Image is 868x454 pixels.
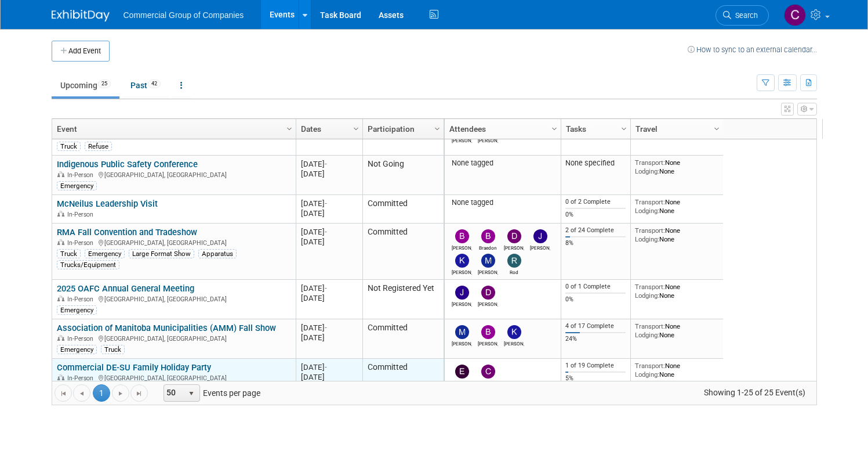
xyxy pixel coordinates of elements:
[452,339,472,347] div: Mitch Mesenchuk
[431,119,444,136] a: Column Settings
[548,119,561,136] a: Column Settings
[362,224,444,280] td: Committed
[507,229,521,243] img: David West
[164,385,184,401] span: 50
[52,74,119,96] a: Upcoming25
[325,228,327,236] span: -
[59,389,68,398] span: Go to the first page
[635,158,665,167] span: Transport:
[635,362,718,379] div: None None
[635,370,659,379] span: Lodging:
[478,379,498,386] div: Cole Mattern
[325,323,327,332] span: -
[565,239,626,247] div: 8%
[455,254,469,268] img: Kelly Mayhew
[57,345,97,354] div: Emergency
[481,365,495,379] img: Cole Mattern
[452,268,472,275] div: Kelly Mayhew
[635,198,718,215] div: None None
[57,296,64,301] img: In-Person Event
[478,243,498,251] div: Braedon Humphrey
[455,286,469,300] img: Jamie Zimmerman
[77,389,86,398] span: Go to the previous page
[124,10,244,20] span: Commercial Group of Companies
[368,119,436,139] a: Participation
[635,158,718,175] div: None None
[135,389,144,398] span: Go to the last page
[57,260,119,269] div: Trucks/Equipment
[57,305,97,315] div: Emergency
[693,384,816,401] span: Showing 1-25 of 25 Event(s)
[565,374,626,383] div: 5%
[565,158,626,168] div: None specified
[481,229,495,243] img: Braedon Humphrey
[67,374,97,382] span: In-Person
[57,170,290,179] div: [GEOGRAPHIC_DATA], [GEOGRAPHIC_DATA]
[455,365,469,379] img: Emma Schwab
[350,119,362,136] a: Column Settings
[635,283,718,300] div: None None
[478,300,498,307] div: Derek MacDonald
[122,74,169,96] a: Past42
[57,335,64,341] img: In-Person Event
[635,322,718,339] div: None None
[452,136,472,143] div: Jason Fast
[57,199,158,209] a: McNeilus Leadership Visit
[449,119,553,139] a: Attendees
[67,211,97,218] span: In-Person
[710,119,723,136] a: Column Settings
[301,159,357,169] div: [DATE]
[57,374,64,380] img: In-Person Event
[187,389,196,398] span: select
[504,243,524,251] div: David West
[449,198,556,207] div: None tagged
[57,373,290,383] div: [GEOGRAPHIC_DATA], [GEOGRAPHIC_DATA]
[478,268,498,275] div: Mike Feduniw
[57,362,211,373] a: Commercial DE-SU Family Holiday Party
[635,119,716,139] a: Travel
[85,142,112,151] div: Refuse
[55,384,72,402] a: Go to the first page
[731,11,758,20] span: Search
[57,237,290,247] div: [GEOGRAPHIC_DATA], [GEOGRAPHIC_DATA]
[635,226,718,243] div: None None
[325,284,327,293] span: -
[52,10,110,21] img: ExhibitDay
[635,198,665,206] span: Transport:
[533,229,547,243] img: Jason Fast
[635,283,665,291] span: Transport:
[716,5,769,26] a: Search
[635,291,659,300] span: Lodging:
[619,124,629,134] span: Column Settings
[301,333,357,343] div: [DATE]
[565,226,626,235] div: 2 of 24 Complete
[565,322,626,330] div: 4 of 17 Complete
[504,268,524,275] div: Rod Leland
[57,142,81,151] div: Truck
[362,156,444,195] td: Not Going
[433,124,442,134] span: Column Settings
[351,124,361,134] span: Column Settings
[57,159,198,170] a: Indigenous Public Safety Conference
[301,208,357,218] div: [DATE]
[452,300,472,307] div: Jamie Zimmerman
[565,296,626,304] div: 0%
[635,331,659,339] span: Lodging:
[57,294,290,304] div: [GEOGRAPHIC_DATA], [GEOGRAPHIC_DATA]
[57,227,197,237] a: RMA Fall Convention and Tradeshow
[301,372,357,382] div: [DATE]
[712,124,721,134] span: Column Settings
[85,249,125,258] div: Emergency
[57,249,81,258] div: Truck
[566,119,623,139] a: Tasks
[449,158,556,168] div: None tagged
[148,384,272,402] span: Events per page
[57,181,97,190] div: Emergency
[618,119,630,136] a: Column Settings
[481,254,495,268] img: Mike Feduniw
[67,296,97,303] span: In-Person
[67,171,97,179] span: In-Person
[481,286,495,300] img: Derek MacDonald
[67,335,97,343] span: In-Person
[301,293,357,303] div: [DATE]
